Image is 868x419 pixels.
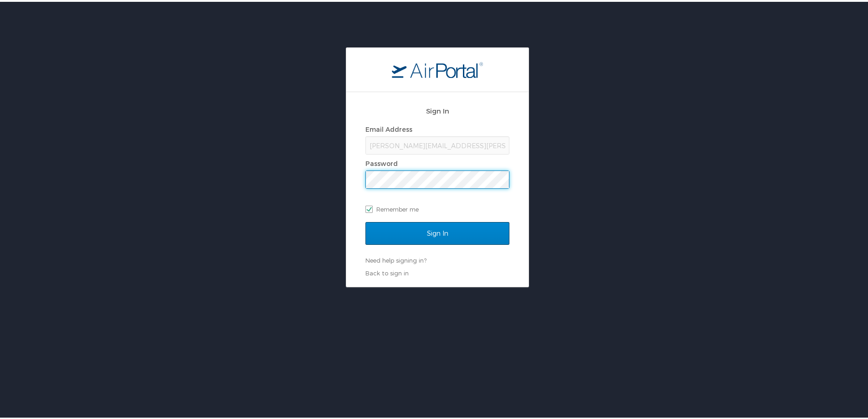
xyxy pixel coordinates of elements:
a: Back to sign in [365,268,409,275]
input: Sign In [365,220,509,243]
label: Email Address [365,124,412,131]
img: logo [392,60,483,76]
h2: Sign In [365,104,509,114]
label: Remember me [365,201,509,214]
a: Need help signing in? [365,255,426,262]
label: Password [365,158,398,166]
